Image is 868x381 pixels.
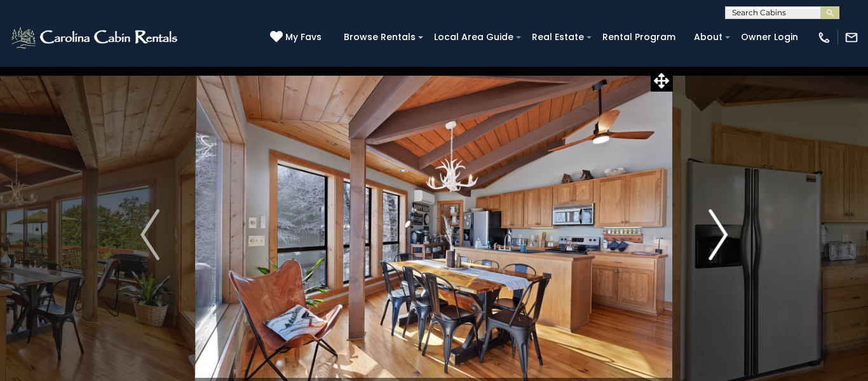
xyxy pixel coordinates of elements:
img: arrow [140,209,159,260]
span: My Favs [285,31,322,44]
a: My Favs [270,31,325,45]
a: Real Estate [526,27,590,47]
a: Local Area Guide [428,27,520,47]
img: phone-regular-white.png [817,31,831,45]
a: Browse Rentals [337,27,422,47]
a: Rental Program [596,27,682,47]
img: arrow [709,209,728,260]
img: mail-regular-white.png [844,31,858,45]
a: About [688,27,729,47]
a: Owner Login [735,27,804,47]
img: White-1-2.png [10,25,181,50]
